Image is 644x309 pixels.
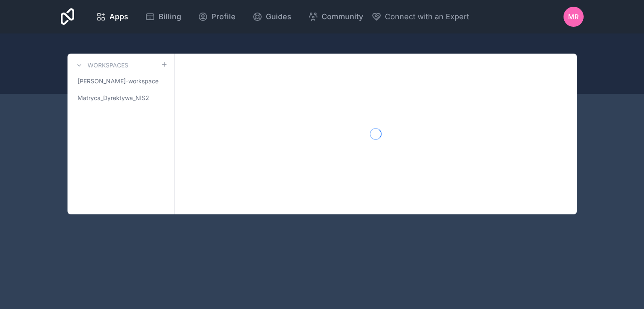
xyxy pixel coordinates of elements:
span: Billing [158,11,181,23]
a: Apps [89,8,135,26]
a: Billing [138,8,188,26]
a: Guides [246,8,298,26]
span: Community [322,11,363,23]
button: Connect with an Expert [371,11,469,23]
span: Matryca_Dyrektywa_NIS2 [78,94,149,102]
span: Apps [109,11,128,23]
a: Profile [191,8,242,26]
span: MR [568,12,579,22]
a: Matryca_Dyrektywa_NIS2 [74,90,168,106]
a: Workspaces [74,60,128,70]
span: [PERSON_NAME]-workspace [78,77,158,85]
a: Community [301,8,370,26]
span: Connect with an Expert [385,11,469,23]
h3: Workspaces [88,61,128,70]
a: [PERSON_NAME]-workspace [74,74,168,89]
span: Profile [211,11,236,23]
span: Guides [266,11,291,23]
